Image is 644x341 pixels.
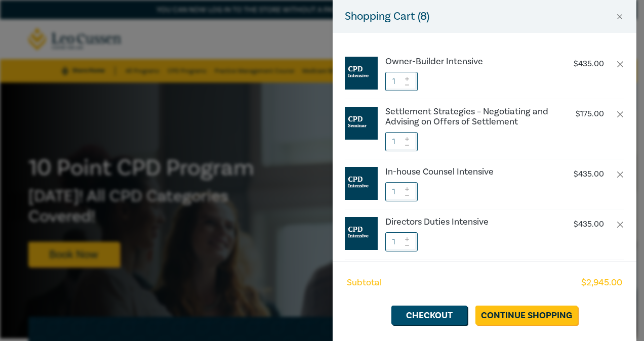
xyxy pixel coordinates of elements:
[385,72,418,91] input: 1
[345,107,378,140] img: CPD%20Seminar.jpg
[574,220,604,229] p: $ 435.00
[345,8,429,25] h5: Shopping Cart ( 8 )
[385,217,553,227] a: Directors Duties Intensive
[391,306,467,325] a: Checkout
[385,132,418,151] input: 1
[385,167,553,177] a: In-house Counsel Intensive
[574,59,604,69] p: $ 435.00
[385,57,553,67] a: Owner-Builder Intensive
[574,169,604,179] p: $ 435.00
[581,276,622,289] span: $ 2,945.00
[385,182,418,201] input: 1
[576,109,604,119] p: $ 175.00
[475,306,578,325] a: Continue Shopping
[615,12,624,21] button: Close
[345,57,378,90] img: CPD%20Intensive.jpg
[347,276,382,289] span: Subtotal
[345,217,378,250] img: CPD%20Intensive.jpg
[385,232,418,251] input: 1
[385,107,553,127] a: Settlement Strategies – Negotiating and Advising on Offers of Settlement
[345,167,378,200] img: CPD%20Intensive.jpg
